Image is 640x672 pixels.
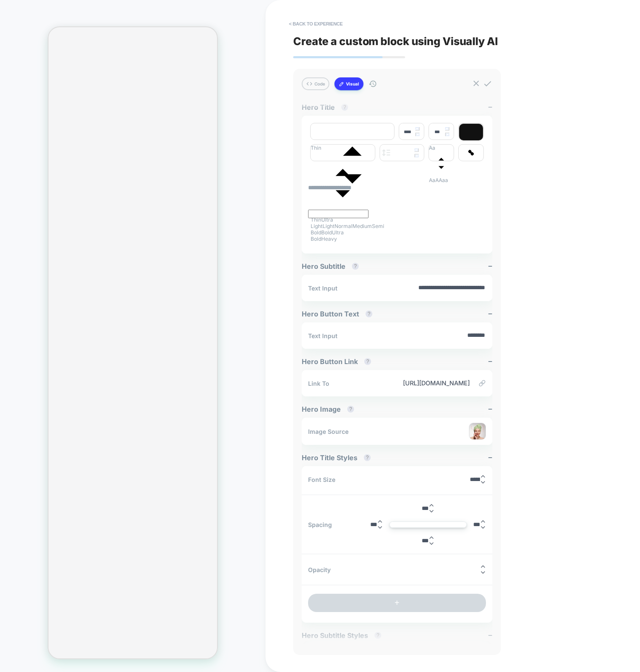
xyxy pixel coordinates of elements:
span: Text Input [308,285,337,292]
button: Bullet list [348,165,353,172]
button: ? [347,406,354,413]
button: ? [364,358,371,365]
button: ? [366,310,372,317]
button: Code [302,77,329,90]
button: < Back to experience [285,17,347,31]
span: transform [429,145,454,183]
span: Text Input [308,332,337,339]
span: Hero Title [302,103,352,111]
span: Image Source [308,428,349,435]
button: Ordered list [338,165,343,172]
button: ? [364,454,371,461]
span: [URL][DOMAIN_NAME] [338,379,470,387]
img: line height [382,149,390,156]
button: ? [352,263,359,270]
img: up [415,127,420,131]
button: Right to Left [357,165,362,172]
img: down [415,133,420,136]
button: Underline [320,165,325,172]
span: fontWeight [311,145,384,242]
span: Spacing [308,521,332,528]
span: Opacity [308,566,331,573]
span: Link To [308,380,329,387]
span: Hero Button Link [302,357,375,366]
img: up [414,148,419,152]
button: Strike [329,165,334,172]
button: Visual [334,77,363,90]
button: + [308,594,486,612]
span: Font Size [308,476,335,483]
button: Italic [310,165,315,172]
button: ? [341,104,348,111]
img: preview [469,423,486,440]
span: Create a custom block using Visually AI [293,35,612,48]
img: down [445,133,449,136]
span: Hero Title Styles [302,453,375,462]
img: up [445,127,449,131]
img: down [414,154,419,157]
button: ? [374,632,381,639]
span: Hero Button Text [302,310,377,318]
span: Hero Subtitle [302,262,363,271]
span: Hero Image [302,405,358,413]
span: Hero Subtitle Styles [302,631,386,640]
